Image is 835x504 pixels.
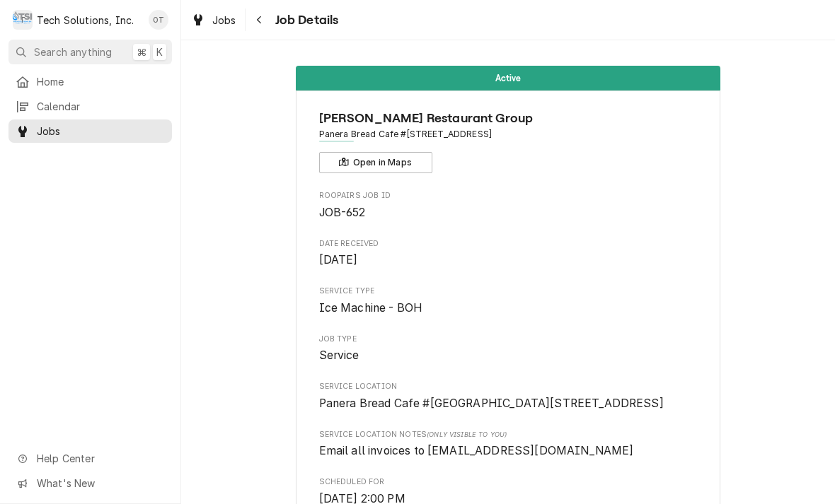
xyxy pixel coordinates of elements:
[37,13,134,28] div: Tech Solutions, Inc.
[319,429,698,440] span: Service Location Notes
[319,286,698,297] span: Service Type
[319,109,698,173] div: Client Information
[8,95,172,118] a: Calendar
[13,10,33,30] div: T
[296,66,720,90] div: Status
[319,334,698,364] div: Job Type
[212,13,236,28] span: Jobs
[8,70,172,93] a: Home
[319,252,698,269] span: Date Received
[319,443,698,459] span: [object Object]
[319,286,698,316] div: Service Type
[319,444,634,457] span: Email all invoices to [EMAIL_ADDRESS][DOMAIN_NAME]
[319,348,359,362] span: Service
[8,447,172,470] a: Go to Help Center
[319,190,698,221] div: Roopairs Job ID
[137,45,146,59] span: ⌘
[156,45,163,59] span: K
[319,109,698,128] span: Name
[319,253,358,266] span: [DATE]
[427,430,507,438] span: (Only Visible to You)
[319,381,698,392] span: Service Location
[319,128,698,141] span: Address
[13,10,33,30] div: Tech Solutions, Inc.'s Avatar
[185,8,242,32] a: Jobs
[248,8,271,31] button: Navigate back
[319,238,698,269] div: Date Received
[319,204,698,221] span: Roopairs Job ID
[37,476,163,491] span: What's New
[319,429,698,459] div: [object Object]
[319,334,698,345] span: Job Type
[37,74,165,89] span: Home
[319,300,698,317] span: Service Type
[319,190,698,201] span: Roopairs Job ID
[319,238,698,250] span: Date Received
[319,301,422,315] span: Ice Machine - BOH
[319,206,366,219] span: JOB-652
[37,451,163,466] span: Help Center
[37,124,165,139] span: Jobs
[37,99,165,114] span: Calendar
[8,40,172,64] button: Search anything⌘K
[319,347,698,364] span: Job Type
[319,476,698,488] span: Scheduled For
[319,397,664,410] span: Panera Bread Cafe #[GEOGRAPHIC_DATA][STREET_ADDRESS]
[149,10,168,30] div: Otis Tooley's Avatar
[8,119,172,143] a: Jobs
[149,10,168,30] div: OT
[319,152,432,173] button: Open in Maps
[319,395,698,412] span: Service Location
[495,74,522,83] span: Active
[34,45,112,59] span: Search anything
[8,471,172,495] a: Go to What's New
[319,381,698,411] div: Service Location
[271,11,339,30] span: Job Details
